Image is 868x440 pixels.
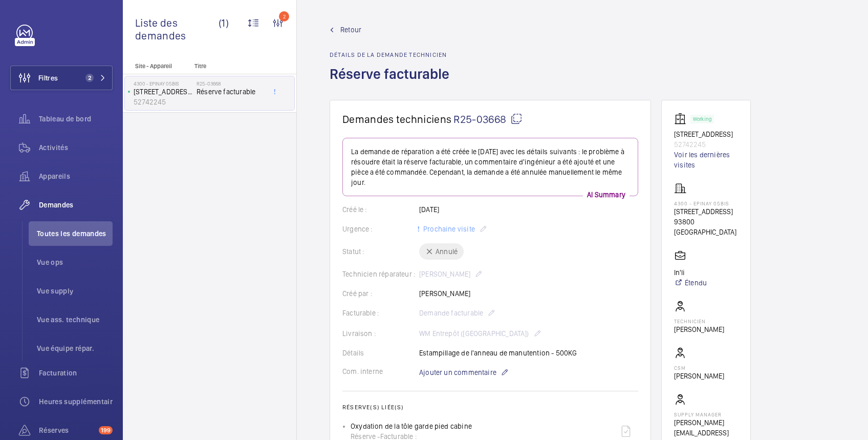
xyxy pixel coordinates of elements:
span: Retour [340,25,361,35]
span: Filtres [38,73,58,83]
span: 2 [85,74,94,82]
span: Heures supplémentaires [39,396,113,407]
span: Appareils [39,171,113,181]
p: La demande de réparation a été créée le [DATE] avec les détails suivants : le problème à résoudre... [351,146,630,187]
p: Supply manager [674,411,738,417]
p: In'li [674,267,707,278]
span: Toutes les demandes [37,228,113,239]
span: 199 [99,426,113,434]
span: Tableau de bord [39,114,113,124]
p: 52742245 [674,139,738,150]
span: Réserves [39,425,95,435]
span: Facturation [39,368,113,378]
h2: Détails de la demande technicien [330,51,455,58]
span: Réserve facturable [197,87,264,97]
span: Demandes techniciens [342,113,451,125]
p: CSM [674,365,724,371]
span: Vue ops [37,257,113,267]
p: [PERSON_NAME] [674,371,724,381]
p: AI Summary [583,190,630,200]
p: 4300 - EPINAY 05bis [674,200,738,206]
p: 93800 [GEOGRAPHIC_DATA] [674,217,738,237]
p: [PERSON_NAME] [674,324,724,334]
h2: Réserve(s) liée(s) [342,404,638,411]
a: Étendu [674,278,707,288]
span: R25-03668 [453,113,523,125]
span: Activités [39,142,113,153]
p: Site - Appareil [123,62,190,70]
span: Demandes [39,200,113,210]
p: [STREET_ADDRESS] [674,129,738,139]
h2: R25-03668 [197,80,264,87]
span: Vue supply [37,286,113,296]
span: Ajouter un commentaire [419,367,496,378]
p: 52742245 [134,97,192,107]
img: elevator.svg [674,113,690,125]
p: Titre [194,62,262,70]
p: [STREET_ADDRESS] [134,87,192,97]
a: Voir les dernières visites [674,150,738,170]
h1: Réserve facturable [330,65,455,100]
span: Liste des demandes [135,16,219,42]
p: [STREET_ADDRESS] [674,206,738,217]
p: 4300 - EPINAY 05bis [134,80,192,87]
span: Vue équipe répar. [37,343,113,353]
p: Working [693,117,711,121]
span: Vue ass. technique [37,315,113,325]
p: Technicien [674,318,724,324]
button: Filtres2 [10,66,113,90]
